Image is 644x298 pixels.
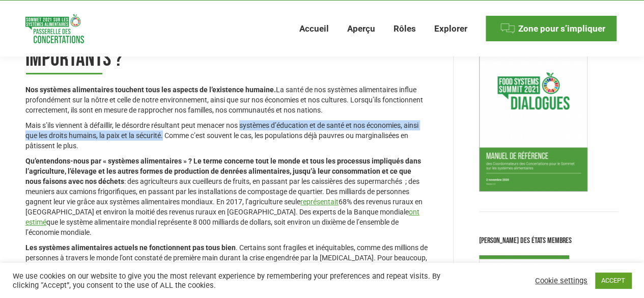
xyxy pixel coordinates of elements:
p: . Certains sont fragiles et inéquitables, comme des millions de personnes à travers le monde l’on... [25,242,428,293]
span: Zone pour s’impliquer [518,23,605,34]
div: [PERSON_NAME] des États membres [479,234,619,248]
img: FR - Manuel de référence des Coordonnateurs [479,39,587,192]
a: ont estimé [25,208,419,226]
strong: Les systèmes alimentaires actuels ne fonctionnent pas tous bien [25,243,236,252]
strong: Qu’entendons-nous par « systèmes alimentaires » ? Le terme concerne tout le monde et tous les pro... [25,157,421,185]
span: Rôles [394,23,416,34]
img: Menu icon [500,21,515,36]
img: Food Systems Summit Dialogues [25,14,84,43]
a: ACCEPT [595,273,631,288]
span: Aperçu [347,23,375,34]
div: We use cookies on our website to give you the most relevant experience by remembering your prefer... [13,272,446,290]
p: La santé de nos systèmes alimentaires influe profondément sur la nôtre et celle de notre environn... [25,85,428,115]
p: : des agriculteurs aux cueilleurs de fruits, en passant par les caissières des supermarchés ; des... [25,156,428,237]
p: Mais s’ils viennent à défaillir, le désordre résultant peut menacer nos systèmes d’éducation et d... [25,120,428,151]
a: représentait [300,198,339,206]
span: Explorer [434,23,467,34]
a: Cookie settings [535,276,587,285]
span: Accueil [299,23,329,34]
strong: Nos systèmes alimentaires touchent tous les aspects de l’existence humaine. [25,86,276,94]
